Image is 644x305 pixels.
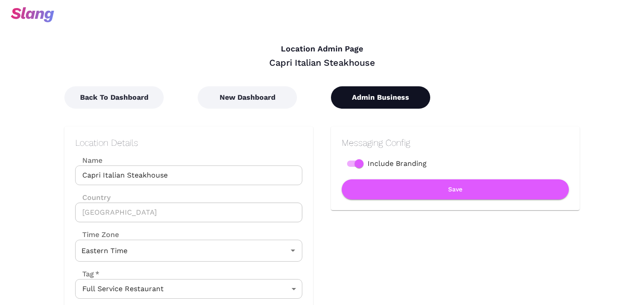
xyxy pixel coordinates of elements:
label: Country [75,192,302,203]
div: Capri Italian Steakhouse [64,57,580,68]
h2: Location Details [75,137,302,148]
button: Admin Business [331,86,430,109]
button: New Dashboard [198,86,297,109]
button: Back To Dashboard [64,86,164,109]
a: New Dashboard [198,93,297,102]
a: Admin Business [331,93,430,102]
button: Open [287,244,299,257]
label: Name [75,155,302,165]
span: Include Branding [368,158,427,169]
div: Full Service Restaurant [75,279,302,299]
button: Save [342,179,569,199]
label: Tag [75,269,99,279]
h2: Messaging Config [342,137,569,148]
h4: Location Admin Page [64,44,580,54]
img: svg+xml;base64,PHN2ZyB3aWR0aD0iOTciIGhlaWdodD0iMzQiIHZpZXdCb3g9IjAgMCA5NyAzNCIgZmlsbD0ibm9uZSIgeG... [11,7,54,22]
label: Time Zone [75,229,302,240]
a: Back To Dashboard [64,93,164,102]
